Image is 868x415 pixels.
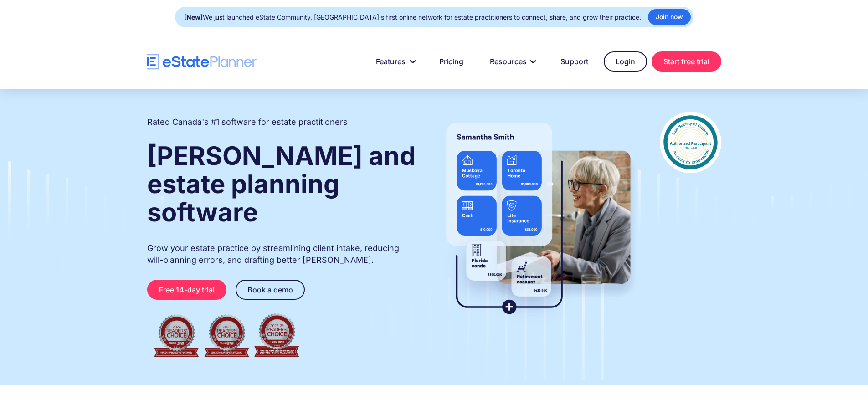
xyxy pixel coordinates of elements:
[184,13,203,21] strong: [New]
[604,51,647,72] a: Login
[147,54,257,70] a: home
[428,52,474,71] a: Pricing
[550,52,599,71] a: Support
[365,52,424,71] a: Features
[147,116,348,128] h2: Rated Canada's #1 software for estate practitioners
[147,280,226,300] a: Free 14-day trial
[184,11,641,24] div: We just launched eState Community, [GEOGRAPHIC_DATA]'s first online network for estate practition...
[147,242,417,266] p: Grow your estate practice by streamlining client intake, reducing will-planning errors, and draft...
[479,52,545,71] a: Resources
[652,51,721,72] a: Start free trial
[236,280,305,300] a: Book a demo
[435,112,642,326] img: estate planner showing wills to their clients, using eState Planner, a leading estate planning so...
[147,140,416,228] strong: [PERSON_NAME] and estate planning software
[648,9,691,25] a: Join now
